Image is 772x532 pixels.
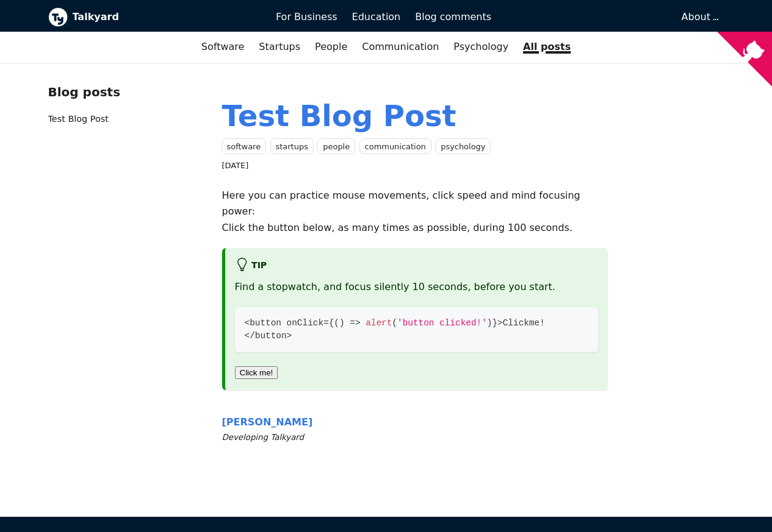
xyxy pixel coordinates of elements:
a: Communication [355,37,446,57]
span: Blog comments [415,11,491,23]
a: Software [194,37,252,57]
span: ! [539,318,545,328]
span: 'button clicked!' [397,318,487,328]
a: Psychology [446,37,516,57]
span: / [250,331,255,341]
a: All posts [516,37,578,57]
span: ) [487,318,492,328]
span: { [329,318,334,328]
time: [DATE] [222,161,249,170]
span: button [255,331,287,341]
b: Talkyard [73,9,259,25]
a: Education [345,7,408,27]
a: startups [270,138,314,155]
a: For Business [269,7,345,27]
span: < [245,318,250,328]
p: Find a stopwatch, and focus silently 10 seconds, before you start. [235,279,599,295]
button: Click me! [235,366,278,379]
span: button onClick [250,318,323,328]
div: Blog posts [48,82,203,102]
a: Talkyard logoTalkyard [48,7,259,27]
span: > [287,331,292,341]
span: => [350,318,360,328]
span: > [497,318,503,328]
h5: tip [235,258,599,274]
span: ) [339,318,345,328]
small: Developing Talkyard [222,431,608,444]
a: communication [359,138,431,155]
span: ( [334,318,339,328]
span: < [245,331,250,341]
span: For Business [276,11,337,23]
span: ( [392,318,397,328]
span: alert [366,318,392,328]
nav: Blog recent posts navigation [48,82,203,137]
a: psychology [435,138,491,155]
a: Startups [251,37,308,57]
span: } [492,318,497,328]
a: Test Blog Post [48,114,109,124]
a: People [308,37,355,57]
a: software [222,138,267,155]
p: Here you can practice mouse movements, click speed and mind focusing power: Click the button belo... [222,188,608,236]
span: Click [503,318,529,328]
span: [PERSON_NAME] [222,416,313,428]
img: Talkyard logo [48,7,68,27]
a: Blog comments [408,7,499,27]
a: About [682,11,717,23]
span: Education [352,11,401,23]
a: people [317,138,355,155]
span: me [529,318,539,328]
span: = [323,318,329,328]
a: Test Blog Post [222,99,456,133]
